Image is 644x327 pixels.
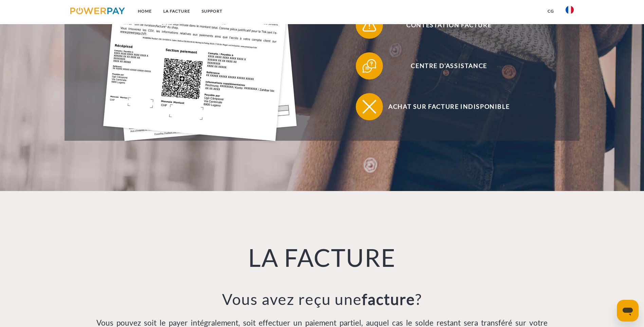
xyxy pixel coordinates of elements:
[542,5,560,17] a: CG
[366,93,532,120] span: Achat sur facture indisponible
[362,290,415,308] b: facture
[617,300,639,322] iframe: Bouton de lancement de la fenêtre de messagerie
[356,12,532,39] button: Contestation Facture
[158,5,196,17] a: LA FACTURE
[366,12,532,39] span: Contestation Facture
[361,17,378,34] img: qb_warning.svg
[566,6,574,14] img: fr
[366,52,532,80] span: Centre d'assistance
[356,93,532,120] button: Achat sur facture indisponible
[84,242,560,273] h1: LA FACTURE
[84,290,560,309] h3: Vous avez reçu une ?
[361,57,378,74] img: qb_help.svg
[70,7,125,14] img: logo-powerpay.svg
[361,98,378,115] img: qb_close.svg
[196,5,228,17] a: Support
[356,52,532,80] button: Centre d'assistance
[132,5,158,17] a: Home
